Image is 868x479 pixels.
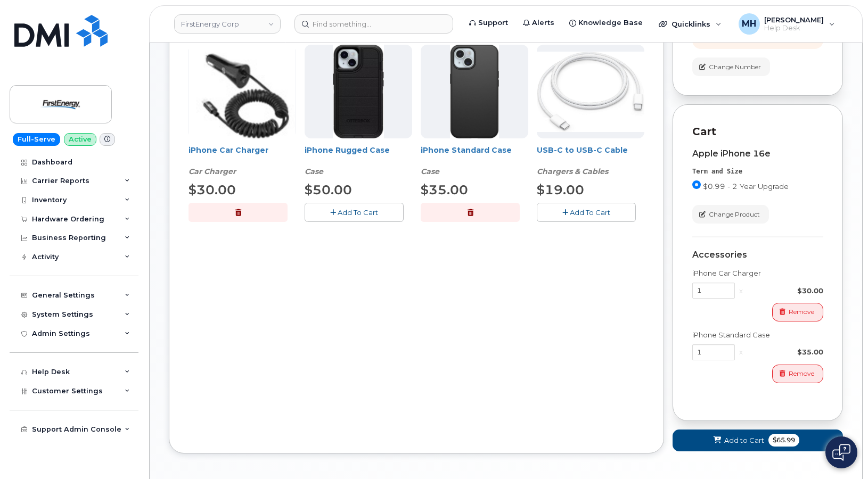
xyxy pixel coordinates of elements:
span: $30.00 [189,182,236,197]
div: Apple iPhone 16e [692,149,823,159]
div: $30.00 [747,286,823,296]
img: USB-C.jpg [537,52,644,131]
button: Remove [772,365,823,383]
span: Knowledge Base [578,18,643,28]
span: $50.00 [305,182,352,197]
em: Chargers & Cables [537,167,608,176]
span: Remove [789,369,814,378]
a: Support [462,12,515,34]
div: Term and Size [692,167,823,176]
button: Add To Cart [305,203,404,221]
div: USB-C to USB-C Cable [537,145,644,177]
a: Knowledge Base [562,12,650,34]
span: Quicklinks [672,20,710,28]
input: $0.99 - 2 Year Upgrade [692,180,701,189]
div: iPhone Standard Case [421,145,528,177]
span: Add to Cart [724,435,764,445]
div: x [735,347,747,357]
div: Quicklinks [651,13,729,35]
img: Open chat [832,444,850,461]
span: $35.00 [421,182,468,197]
a: iPhone Standard Case [421,145,512,155]
div: iPhone Rugged Case [305,145,412,177]
button: Change Product [692,205,769,224]
div: Melissa Hoye [731,13,842,35]
img: iphonesecg.jpg [189,45,296,138]
a: USB-C to USB-C Cable [537,145,628,155]
div: iPhone Standard Case [692,330,823,340]
div: $35.00 [747,347,823,357]
span: Remove [789,307,814,317]
span: [PERSON_NAME] [764,15,824,24]
span: $19.00 [537,182,584,197]
input: Find something... [294,14,453,34]
a: iPhone Rugged Case [305,145,390,155]
img: Defender.jpg [333,45,383,138]
button: Remove [772,303,823,321]
em: Case [421,167,439,176]
div: iPhone Car Charger [692,268,823,278]
em: Car Charger [189,167,236,176]
button: Add to Cart $65.99 [673,430,843,451]
em: Case [305,167,323,176]
a: FirstEnergy Corp [174,14,281,34]
span: Add To Cart [338,208,378,217]
span: $0.99 - 2 Year Upgrade [703,182,789,191]
span: Change Product [709,210,760,219]
span: $65.99 [768,434,799,447]
span: Support [478,18,508,28]
span: Help Desk [764,24,824,32]
span: Add To Cart [570,208,610,217]
p: Cart [692,124,823,139]
span: Change Number [709,62,761,72]
img: Symmetry.jpg [450,45,498,138]
div: x [735,286,747,296]
button: Change Number [692,57,770,76]
a: Alerts [515,12,562,34]
a: iPhone Car Charger [189,145,268,155]
div: Accessories [692,250,823,260]
div: iPhone Car Charger [189,145,296,177]
button: Add To Cart [537,203,636,221]
span: Alerts [532,18,554,28]
span: MH [742,18,756,30]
